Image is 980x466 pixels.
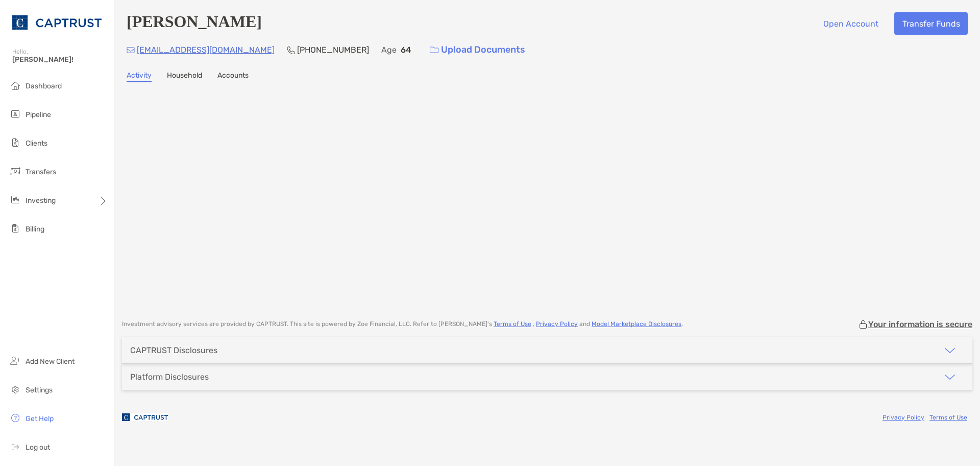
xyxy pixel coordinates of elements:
[12,4,102,41] img: CAPTRUST Logo
[12,55,108,64] span: [PERSON_NAME]!
[26,386,53,394] span: Settings
[9,383,21,395] img: settings icon
[381,44,397,57] p: Age
[167,72,202,83] a: Household
[26,443,50,452] span: Log out
[26,82,62,90] span: Dashboard
[287,47,295,55] img: Phone Icon
[26,110,51,119] span: Pipeline
[894,12,968,35] button: Transfer Funds
[130,373,209,383] div: Platform Disclosures
[9,165,21,177] img: transfers icon
[9,355,21,367] img: add_new_client icon
[297,44,369,57] p: [PHONE_NUMBER]
[9,136,21,149] img: clients icon
[26,357,75,366] span: Add New Client
[9,79,21,91] img: dashboard icon
[127,48,135,54] img: Email Icon
[26,139,47,148] span: Clients
[592,321,681,329] a: Model Marketplace Disclosures
[9,412,21,424] img: get-help icon
[9,108,21,120] img: pipeline icon
[26,196,56,205] span: Investing
[137,44,275,57] p: [EMAIL_ADDRESS][DOMAIN_NAME]
[127,72,152,83] a: Activity
[26,168,56,176] span: Transfers
[944,345,956,358] img: icon arrow
[9,440,21,453] img: logout icon
[494,321,531,329] a: Terms of Use
[9,194,21,206] img: investing icon
[423,40,532,62] a: Upload Documents
[127,12,271,36] h4: [PERSON_NAME]
[130,346,217,356] div: CAPTRUST Disclosures
[26,225,44,234] span: Billing
[883,415,924,422] a: Privacy Policy
[430,48,438,55] img: button icon
[9,222,21,235] img: billing icon
[944,372,956,384] img: icon arrow
[122,407,168,430] img: company logo
[217,72,249,83] a: Accounts
[401,44,411,57] p: 64
[868,320,972,330] p: Your information is secure
[26,414,54,423] span: Get Help
[815,12,886,35] button: Open Account
[536,321,578,329] a: Privacy Policy
[122,321,683,329] p: Investment advisory services are provided by CAPTRUST . This site is powered by Zoe Financial, LL...
[929,415,967,422] a: Terms of Use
